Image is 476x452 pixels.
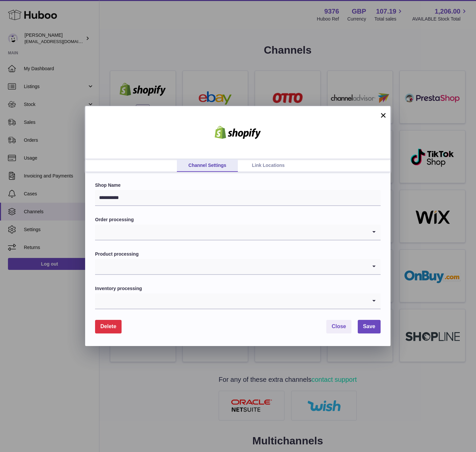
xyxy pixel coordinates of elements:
div: Search for option [95,259,381,275]
img: shopify [210,126,266,139]
label: Inventory processing [95,285,381,292]
label: Shop Name [95,182,381,188]
span: Delete [100,324,116,329]
a: Link Locations [238,159,299,172]
input: Search for option [95,259,367,274]
span: Save [363,324,375,329]
span: Close [332,324,346,329]
label: Order processing [95,217,381,223]
input: Search for option [95,225,367,240]
div: Search for option [95,225,381,240]
input: Search for option [95,293,367,309]
button: Delete [95,320,122,333]
label: Product processing [95,251,381,257]
a: Channel Settings [177,159,238,172]
button: Save [358,320,381,333]
button: Close [326,320,351,333]
button: × [379,111,387,119]
div: Search for option [95,293,381,309]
